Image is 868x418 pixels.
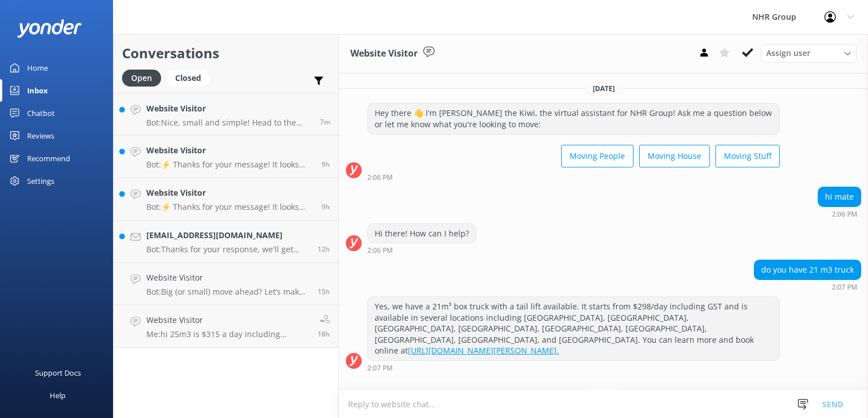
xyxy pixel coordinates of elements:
[320,117,330,127] span: Sep 02 2025 07:09am (UTC +12:00) Pacific/Auckland
[146,102,311,115] h4: Website Visitor
[27,147,70,170] div: Recommend
[832,284,857,291] strong: 2:07 PM
[146,202,313,212] p: Bot: ⚡ Thanks for your message! It looks like this one might be best handled by our team directly...
[146,244,309,255] p: Bot: Thanks for your response, we'll get back to you as soon as we can during opening hours.
[766,47,810,59] span: Assign user
[146,229,309,242] h4: [EMAIL_ADDRESS][DOMAIN_NAME]
[114,178,338,221] a: Website VisitorBot:⚡ Thanks for your message! It looks like this one might be best handled by our...
[367,247,393,254] strong: 2:06 PM
[27,102,55,124] div: Chatbot
[146,118,311,128] p: Bot: Nice, small and simple! Head to the quiz to see what will suit you best, if you require furt...
[368,224,476,243] div: Hi there! How can I help?
[146,272,309,284] h4: Website Visitor
[122,70,161,87] div: Open
[322,202,330,212] span: Sep 01 2025 09:33pm (UTC +12:00) Pacific/Auckland
[27,57,48,79] div: Home
[146,187,313,199] h4: Website Visitor
[114,221,338,263] a: [EMAIL_ADDRESS][DOMAIN_NAME]Bot:Thanks for your response, we'll get back to you as soon as we can...
[122,42,330,64] h2: Conversations
[367,173,780,181] div: Aug 29 2025 02:06pm (UTC +12:00) Pacific/Auckland
[367,365,393,372] strong: 2:07 PM
[586,387,622,397] span: [DATE]
[318,244,330,254] span: Sep 01 2025 06:44pm (UTC +12:00) Pacific/Auckland
[586,84,622,93] span: [DATE]
[27,79,48,102] div: Inbox
[167,70,210,87] div: Closed
[17,19,82,38] img: yonder-white-logo.png
[27,170,54,192] div: Settings
[122,71,167,84] a: Open
[715,145,780,167] button: Moving Stuff
[561,145,633,167] button: Moving People
[146,160,313,170] p: Bot: ⚡ Thanks for your message! It looks like this one might be best handled by our team directly...
[167,71,215,84] a: Closed
[367,246,476,254] div: Aug 29 2025 02:06pm (UTC +12:00) Pacific/Auckland
[754,260,861,279] div: do you have 21 m3 truck
[408,345,559,356] a: [URL][DOMAIN_NAME][PERSON_NAME].
[114,136,338,178] a: Website VisitorBot:⚡ Thanks for your message! It looks like this one might be best handled by our...
[114,93,338,136] a: Website VisitorBot:Nice, small and simple! Head to the quiz to see what will suit you best, if yo...
[114,263,338,305] a: Website VisitorBot:Big (or small) move ahead? Let’s make sure you’ve got the right wheels. Take o...
[114,305,338,348] a: Website VisitorMe:hi 25m3 is $315 a day including unlimited kms. insurance and gst18h
[367,364,780,372] div: Aug 29 2025 02:07pm (UTC +12:00) Pacific/Auckland
[818,187,861,206] div: hi mate
[832,211,857,218] strong: 2:06 PM
[350,46,418,61] h3: Website Visitor
[146,287,309,297] p: Bot: Big (or small) move ahead? Let’s make sure you’ve got the right wheels. Take our quick quiz ...
[50,384,66,407] div: Help
[318,287,330,296] span: Sep 01 2025 04:02pm (UTC +12:00) Pacific/Auckland
[639,145,710,167] button: Moving House
[146,329,309,339] p: Me: hi 25m3 is $315 a day including unlimited kms. insurance and gst
[146,314,309,326] h4: Website Visitor
[754,283,861,291] div: Aug 29 2025 02:07pm (UTC +12:00) Pacific/Auckland
[818,210,861,218] div: Aug 29 2025 02:06pm (UTC +12:00) Pacific/Auckland
[27,124,54,147] div: Reviews
[318,329,330,339] span: Sep 01 2025 01:02pm (UTC +12:00) Pacific/Auckland
[35,361,81,384] div: Support Docs
[322,160,330,169] span: Sep 01 2025 10:12pm (UTC +12:00) Pacific/Auckland
[368,297,779,360] div: Yes, we have a 21m³ box truck with a tail lift available. It starts from $298/day including GST a...
[761,44,857,62] div: Assign User
[368,104,779,133] div: Hey there 👋 I'm [PERSON_NAME] the Kiwi, the virtual assistant for NHR Group! Ask me a question be...
[367,174,393,181] strong: 2:06 PM
[146,144,313,157] h4: Website Visitor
